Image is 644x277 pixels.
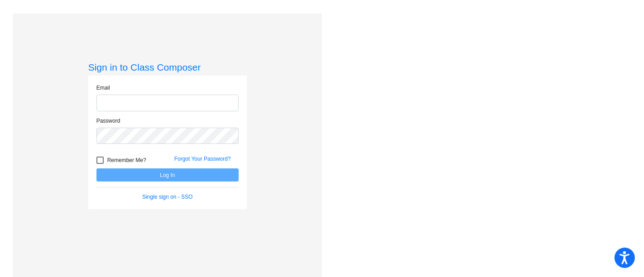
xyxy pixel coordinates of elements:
a: Single sign on - SSO [142,194,192,200]
label: Password [96,117,120,125]
span: Remember Me? [107,155,146,166]
a: Forgot Your Password? [174,156,231,162]
label: Email [96,84,110,92]
h3: Sign in to Class Composer [88,62,247,73]
button: Log In [96,168,239,181]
